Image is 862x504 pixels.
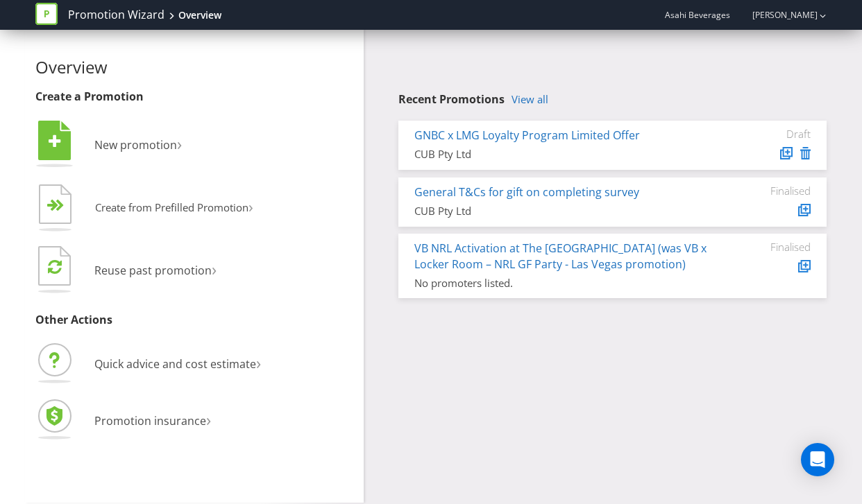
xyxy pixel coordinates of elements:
div: CUB Pty Ltd [414,204,707,218]
div: Overview [178,8,221,22]
span: › [206,408,211,431]
tspan:  [48,259,62,275]
span: › [256,351,261,374]
a: VB NRL Activation at The [GEOGRAPHIC_DATA] (was VB x Locker Room – NRL GF Party - Las Vegas promo... [414,241,707,272]
div: No promoters listed. [414,276,707,290]
span: › [212,257,217,280]
h3: Other Actions [35,314,353,327]
span: › [177,132,182,155]
a: Promotion insurance› [35,413,211,428]
a: [PERSON_NAME] [738,9,818,21]
span: Promotion insurance [94,413,206,428]
div: Open Intercom Messenger [801,443,834,476]
span: Reuse past promotion [94,263,212,278]
span: › [248,195,253,217]
span: New promotion [94,137,177,153]
span: Asahi Beverages [665,9,730,21]
a: View all [512,94,548,105]
div: Draft [727,128,811,140]
a: GNBC x LMG Loyalty Program Limited Offer [414,128,640,143]
div: Finalised [727,241,811,253]
a: General T&Cs for gift on completing survey [414,184,639,200]
div: CUB Pty Ltd [414,147,707,162]
tspan:  [49,134,61,149]
span: Recent Promotions [398,92,505,107]
a: Quick advice and cost estimate› [35,356,261,372]
h3: Create a Promotion [35,91,353,103]
span: Create from Prefilled Promotion [95,200,248,214]
span: Quick advice and cost estimate [94,356,256,372]
button: Create from Prefilled Promotion› [35,181,254,236]
div: Finalised [727,184,811,197]
tspan:  [56,199,65,212]
h2: Overview [35,58,353,76]
a: Promotion Wizard [68,7,164,23]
